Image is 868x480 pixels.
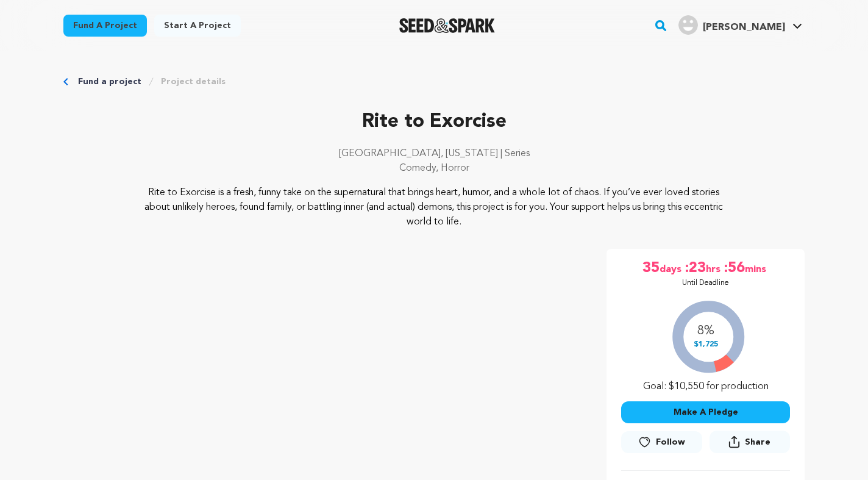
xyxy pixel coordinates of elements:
[745,259,769,278] span: mins
[703,23,785,32] span: [PERSON_NAME]
[706,259,723,278] span: hrs
[63,146,805,161] p: [GEOGRAPHIC_DATA], [US_STATE] | Series
[684,259,706,278] span: :23
[621,401,790,423] button: Make A Pledge
[660,259,684,278] span: days
[656,436,685,448] span: Follow
[78,76,141,88] a: Fund a project
[63,107,805,137] p: Rite to Exorcise
[621,431,702,453] button: Follow
[399,18,495,33] img: Seed&Spark Logo Dark Mode
[63,76,805,88] div: Breadcrumb
[676,13,805,38] span: Compton L.'s Profile
[154,15,241,37] a: Start a project
[723,259,745,278] span: :56
[745,436,770,448] span: Share
[138,185,731,229] p: Rite to Exorcise is a fresh, funny take on the supernatural that brings heart, humor, and a whole...
[678,15,698,35] img: user.png
[63,161,805,176] p: Comedy, Horror
[710,431,790,458] span: Share
[161,76,226,88] a: Project details
[682,278,729,288] p: Until Deadline
[678,15,785,35] div: Compton L.'s Profile
[676,13,805,35] a: Compton L.'s Profile
[710,431,790,453] button: Share
[63,15,147,37] a: Fund a project
[399,18,495,33] a: Seed&Spark Homepage
[642,259,660,278] span: 35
